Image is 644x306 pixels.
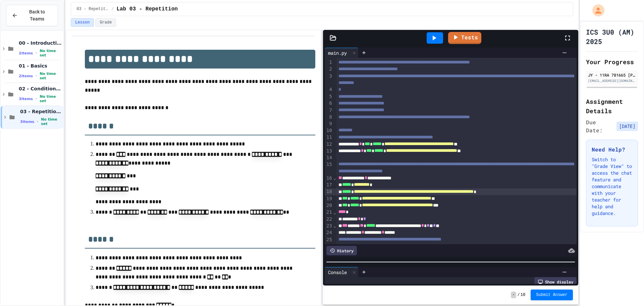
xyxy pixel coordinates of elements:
[6,5,58,26] button: Back to Teams
[325,216,333,223] div: 22
[37,119,38,124] span: •
[325,59,333,66] div: 1
[325,175,333,182] div: 16
[19,86,62,92] span: 02 - Conditional Statements (if)
[325,223,333,229] div: 23
[325,86,333,93] div: 4
[592,145,632,154] h3: Need Help?
[36,73,37,79] span: •
[325,267,359,277] div: Console
[326,246,357,255] div: History
[40,94,62,103] span: No time set
[71,18,94,27] button: Lesson
[325,107,333,114] div: 7
[586,97,638,116] h2: Assignment Details
[588,250,637,278] iframe: chat widget
[518,292,520,298] span: /
[325,209,333,216] div: 21
[40,72,62,80] span: No time set
[325,48,359,58] div: main.py
[20,120,34,124] span: 3 items
[19,74,33,78] span: 2 items
[20,108,62,115] span: 03 - Repetition (while and for)
[325,66,333,73] div: 2
[40,49,62,57] span: No time set
[325,182,333,188] div: 17
[325,49,350,56] div: main.py
[325,114,333,121] div: 8
[588,72,636,78] div: JY - 11RA 781665 [PERSON_NAME] SS
[36,96,37,101] span: •
[325,121,333,127] div: 9
[325,195,333,202] div: 19
[585,3,606,18] div: My Account
[616,122,638,131] span: [DATE]
[536,292,568,298] span: Submit Answer
[325,161,333,175] div: 15
[116,5,177,13] span: Lab 03 - Repetition
[586,57,638,67] h2: Your Progress
[325,93,333,100] div: 5
[531,290,573,300] button: Submit Answer
[325,229,333,236] div: 24
[325,269,350,276] div: Console
[325,127,333,134] div: 10
[76,6,109,12] span: 03 - Repetition (while and for)
[19,40,62,46] span: 00 - Introduction
[511,292,516,298] span: -
[325,236,333,243] div: 25
[19,51,33,55] span: 2 items
[333,223,336,228] span: Fold line
[333,175,336,181] span: Fold line
[19,63,62,69] span: 01 - Basics
[325,202,333,209] div: 20
[616,279,637,299] iframe: chat widget
[448,32,481,44] a: Tests
[95,18,116,27] button: Grade
[521,292,525,298] span: 10
[19,97,33,101] span: 3 items
[586,118,614,134] span: Due Date:
[325,134,333,141] div: 11
[22,8,52,23] span: Back to Teams
[534,277,577,287] div: Show display
[325,148,333,155] div: 13
[588,78,636,83] div: [EMAIL_ADDRESS][DOMAIN_NAME]
[111,6,114,12] span: /
[36,50,37,56] span: •
[325,73,333,87] div: 3
[41,117,62,126] span: No time set
[333,210,336,215] span: Fold line
[325,243,333,250] div: 26
[325,188,333,195] div: 18
[325,141,333,148] div: 12
[592,156,632,217] p: Switch to "Grade View" to access the chat feature and communicate with your teacher for help and ...
[325,155,333,161] div: 14
[325,100,333,107] div: 6
[586,27,638,46] h1: ICS 3U0 (AM) 2025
